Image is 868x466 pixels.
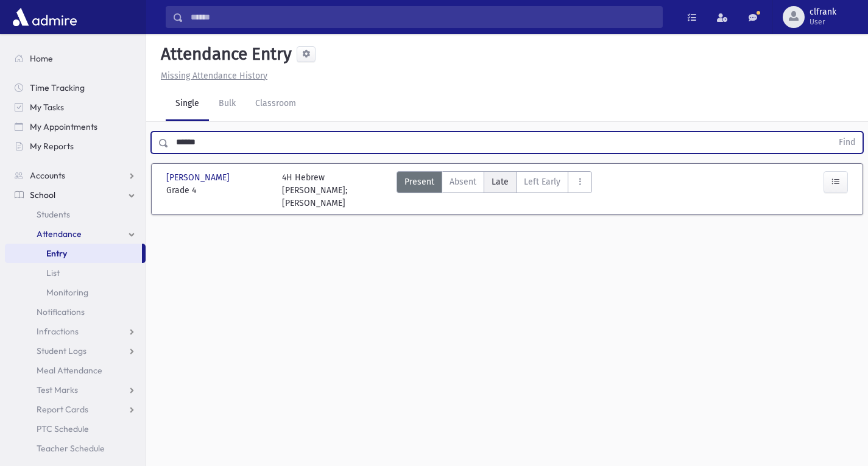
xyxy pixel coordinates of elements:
[5,263,146,283] a: List
[37,326,79,337] span: Infractions
[245,87,306,121] a: Classroom
[37,306,85,317] span: Notifications
[30,53,53,64] span: Home
[46,287,88,298] span: Monitoring
[37,209,70,220] span: Students
[5,322,146,341] a: Infractions
[156,71,267,81] a: Missing Attendance History
[492,175,509,188] span: Late
[30,189,55,200] span: School
[5,97,146,117] a: My Tasks
[166,171,232,184] span: [PERSON_NAME]
[10,5,80,29] img: AdmirePro
[5,439,146,458] a: Teacher Schedule
[450,175,476,188] span: Absent
[37,443,105,454] span: Teacher Schedule
[46,267,60,278] span: List
[5,136,146,156] a: My Reports
[156,44,292,65] h5: Attendance Entry
[810,17,836,27] span: User
[209,87,245,121] a: Bulk
[37,384,78,395] span: Test Marks
[404,175,434,188] span: Present
[5,224,146,244] a: Attendance
[37,345,86,356] span: Student Logs
[524,175,560,188] span: Left Early
[37,404,88,415] span: Report Cards
[5,205,146,224] a: Students
[30,141,74,152] span: My Reports
[5,361,146,380] a: Meal Attendance
[831,132,863,153] button: Find
[46,248,67,259] span: Entry
[37,228,82,239] span: Attendance
[810,7,836,17] span: clfrank
[5,166,146,185] a: Accounts
[37,365,102,376] span: Meal Attendance
[5,283,146,302] a: Monitoring
[5,302,146,322] a: Notifications
[166,184,270,197] span: Grade 4
[30,170,65,181] span: Accounts
[161,71,267,81] u: Missing Attendance History
[37,423,89,434] span: PTC Schedule
[30,82,85,93] span: Time Tracking
[397,171,592,210] div: AttTypes
[30,102,64,113] span: My Tasks
[5,78,146,97] a: Time Tracking
[5,380,146,400] a: Test Marks
[30,121,97,132] span: My Appointments
[5,244,142,263] a: Entry
[282,171,386,210] div: 4H Hebrew [PERSON_NAME]; [PERSON_NAME]
[166,87,209,121] a: Single
[5,185,146,205] a: School
[5,117,146,136] a: My Appointments
[5,49,146,68] a: Home
[5,341,146,361] a: Student Logs
[183,6,662,28] input: Search
[5,419,146,439] a: PTC Schedule
[5,400,146,419] a: Report Cards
